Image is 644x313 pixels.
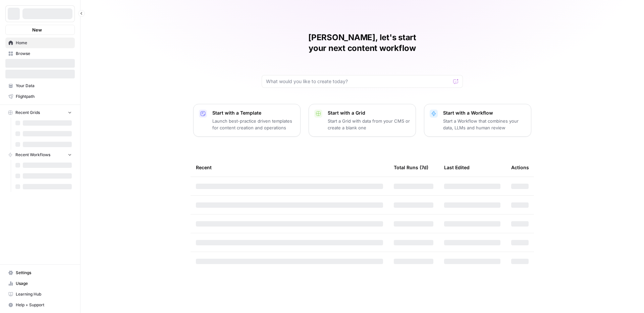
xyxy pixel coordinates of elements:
[5,300,75,310] button: Help + Support
[15,110,40,116] span: Recent Grids
[266,78,450,85] input: What would you like to create today?
[444,158,470,177] div: Last Edited
[328,110,410,116] p: Start with a Grid
[5,48,75,59] a: Browse
[16,302,72,308] span: Help + Support
[32,26,42,33] span: New
[5,38,75,48] a: Home
[443,110,526,116] p: Start with a Workflow
[5,80,75,91] a: Your Data
[5,108,75,118] button: Recent Grids
[5,150,75,160] button: Recent Workflows
[16,83,72,89] span: Your Data
[16,51,72,57] span: Browse
[5,91,75,102] a: Flightpath
[16,280,72,287] span: Usage
[212,118,295,131] p: Launch best-practice driven templates for content creation and operations
[212,110,295,116] p: Start with a Template
[5,25,75,35] button: New
[394,158,428,177] div: Total Runs (7d)
[16,93,72,100] span: Flightpath
[309,104,416,137] button: Start with a GridStart a Grid with data from your CMS or create a blank one
[196,158,383,177] div: Recent
[193,104,301,137] button: Start with a TemplateLaunch best-practice driven templates for content creation and operations
[424,104,531,137] button: Start with a WorkflowStart a Workflow that combines your data, LLMs and human review
[16,291,72,297] span: Learning Hub
[262,32,463,54] h1: [PERSON_NAME], let's start your next content workflow
[443,118,526,131] p: Start a Workflow that combines your data, LLMs and human review
[16,270,72,276] span: Settings
[5,278,75,289] a: Usage
[5,289,75,300] a: Learning Hub
[5,267,75,278] a: Settings
[15,152,50,158] span: Recent Workflows
[16,40,72,46] span: Home
[511,158,529,177] div: Actions
[328,118,410,131] p: Start a Grid with data from your CMS or create a blank one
